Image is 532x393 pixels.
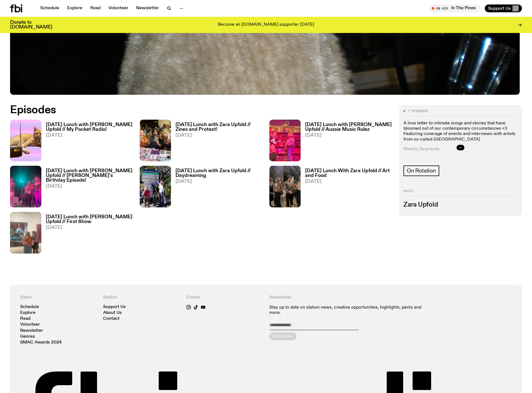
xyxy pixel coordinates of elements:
[175,169,263,178] h3: [DATE] Lunch with Zara Upfold // Daydreaming
[269,332,296,340] button: Subscribe
[10,166,41,207] img: Colour Trove at Marrickville Bowling Club
[41,122,133,161] a: [DATE] Lunch with [PERSON_NAME] Upfold // My Pocket Radio![DATE]
[20,317,30,321] a: Read
[171,169,263,207] a: [DATE] Lunch with Zara Upfold // Daydreaming[DATE]
[269,120,301,161] img: Zara and her sister dancing at Crowbar
[133,4,162,12] a: Newsletter
[269,305,429,316] p: Stay up to date on station news, creative opportunities, highlights, perks and more.
[37,4,63,12] a: Schedule
[175,133,263,138] span: [DATE]
[103,311,122,315] a: About Us
[20,311,35,315] a: Explore
[46,184,133,189] span: [DATE]
[41,169,133,207] a: [DATE] Lunch with [PERSON_NAME] Upfold // [PERSON_NAME]'s Birthday Episode![DATE]
[301,169,392,207] a: [DATE] Lunch With Zara Upfold // Art and Food[DATE]
[46,169,133,183] h3: [DATE] Lunch with [PERSON_NAME] Upfold // [PERSON_NAME]'s Birthday Episode!
[403,190,517,196] h2: Hosts
[305,122,392,132] h3: [DATE] Lunch with [PERSON_NAME] Upfold // Aussie Music Rulez
[403,121,517,142] p: A love letter to intimate songs and stories that have bloomed out of our contemporary circumstanc...
[20,340,62,345] a: SMAC Awards 2024
[305,169,392,178] h3: [DATE] Lunch With Zara Upfold // Art and Food
[20,305,39,309] a: Schedule
[186,295,263,300] h4: Follow
[175,122,263,132] h3: [DATE] Lunch with Zara Upfold // Zines and Protest!
[407,168,436,174] span: On Rotation
[103,295,179,300] h4: Station
[305,179,392,184] span: [DATE]
[403,165,439,176] a: On Rotation
[10,212,41,254] img: Zara's family at the Archibald!
[103,305,126,309] a: Support Us
[403,202,517,208] h3: Zara Upfold
[41,215,133,254] a: [DATE] Lunch with [PERSON_NAME] Upfold // First Show[DATE]
[46,215,133,224] h3: [DATE] Lunch with [PERSON_NAME] Upfold // First Show
[20,295,96,300] h4: Radio
[140,120,171,161] img: Otherworlds Zine Fair
[46,122,133,132] h3: [DATE] Lunch with [PERSON_NAME] Upfold // My Pocket Radio!
[20,335,35,339] a: Genres
[269,295,429,300] h4: Newsletter
[429,4,480,12] button: On AirIn The Pines
[105,4,132,12] a: Volunteer
[46,133,133,138] span: [DATE]
[87,4,104,12] a: Read
[103,317,120,321] a: Contact
[20,329,43,333] a: Newsletter
[20,323,40,327] a: Volunteer
[218,22,314,27] p: Become an [DOMAIN_NAME] supporter [DATE]
[488,6,511,11] span: Support Us
[46,225,133,230] span: [DATE]
[175,179,263,184] span: [DATE]
[10,20,52,30] h3: Donate to [DOMAIN_NAME]
[10,105,349,115] h2: Episodes
[301,122,392,161] a: [DATE] Lunch with [PERSON_NAME] Upfold // Aussie Music Rulez[DATE]
[408,110,427,113] span: 7 episodes
[305,133,392,138] span: [DATE]
[171,122,263,161] a: [DATE] Lunch with Zara Upfold // Zines and Protest![DATE]
[64,4,86,12] a: Explore
[485,4,522,12] button: Support Us
[140,166,171,207] img: Zara and friends at the Number One Beach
